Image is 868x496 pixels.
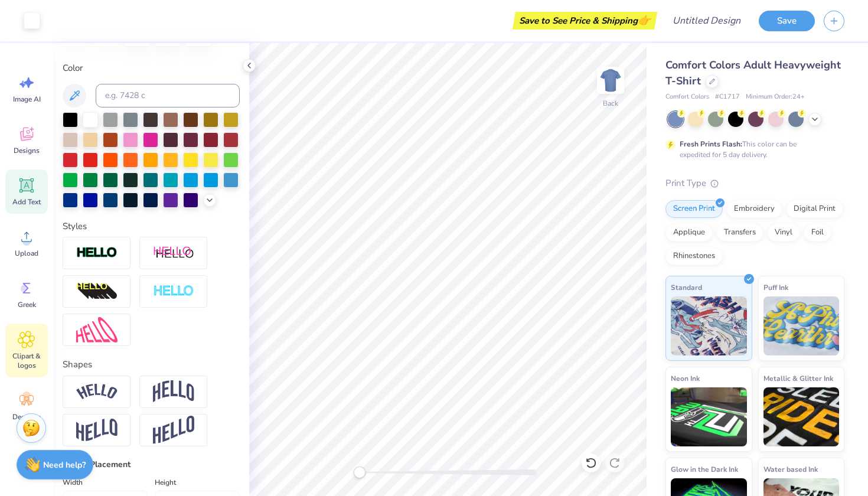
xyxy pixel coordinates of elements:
span: Upload [15,249,38,258]
div: Back [603,98,618,109]
span: Minimum Order: 24 + [746,92,805,102]
label: Color [63,61,240,75]
img: Stroke [76,246,118,260]
img: Back [599,68,622,92]
div: Digital Print [786,200,843,218]
span: Standard [671,281,702,293]
img: Neon Ink [671,387,747,446]
label: Shapes [63,358,92,371]
span: Neon Ink [671,372,700,384]
input: Untitled Design [663,9,750,32]
span: Add Text [12,197,41,207]
span: Comfort Colors [665,92,709,102]
div: Rhinestones [665,247,723,265]
img: Free Distort [76,317,118,342]
div: Vinyl [767,224,800,242]
div: Print Type [665,177,844,190]
div: Accessibility label [354,466,366,478]
span: Puff Ink [763,281,788,293]
div: Foil [804,224,831,242]
img: 3D Illusion [76,282,118,301]
img: Flag [76,419,118,442]
img: Rise [153,416,194,445]
div: Size & Placement [63,458,240,471]
span: Greek [18,300,36,309]
input: e.g. 7428 c [96,84,240,107]
span: Metallic & Glitter Ink [763,372,833,384]
img: Arch [153,380,194,403]
div: Transfers [716,224,763,242]
span: Image AI [13,94,41,104]
img: Arc [76,384,118,400]
span: Glow in the Dark Ink [671,463,738,475]
label: Styles [63,220,87,233]
img: Shadow [153,246,194,260]
button: Save [759,11,815,31]
span: Designs [14,146,40,155]
div: Save to See Price & Shipping [515,12,654,30]
span: Comfort Colors Adult Heavyweight T-Shirt [665,58,841,88]
div: This color can be expedited for 5 day delivery. [680,139,825,160]
div: Screen Print [665,200,723,218]
strong: Fresh Prints Flash: [680,139,742,149]
label: Height [155,475,176,490]
label: Width [63,475,83,490]
span: # C1717 [715,92,740,102]
span: Decorate [12,412,41,422]
div: Embroidery [726,200,782,218]
img: Puff Ink [763,296,840,355]
img: Standard [671,296,747,355]
span: Clipart & logos [7,351,46,370]
span: Water based Ink [763,463,818,475]
span: 👉 [638,13,651,27]
img: Metallic & Glitter Ink [763,387,840,446]
strong: Need help? [43,459,86,471]
img: Negative Space [153,285,194,298]
div: Applique [665,224,713,242]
